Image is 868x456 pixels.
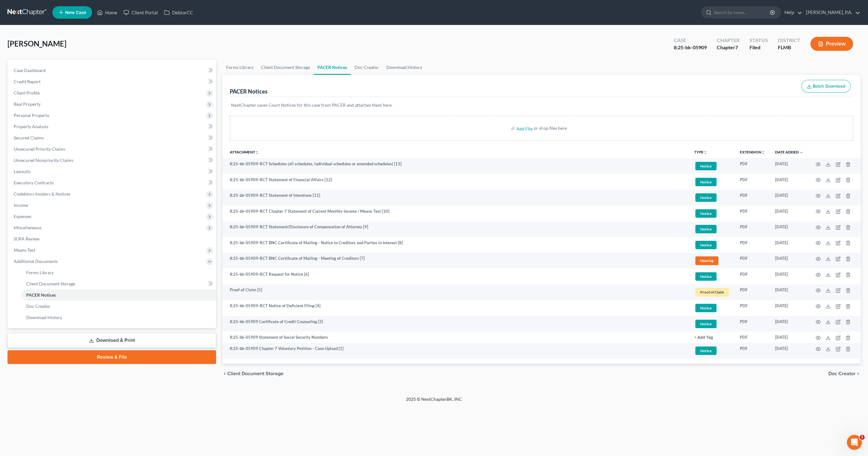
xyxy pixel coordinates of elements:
span: Unsecured Priority Claims [14,146,65,152]
input: Search by name... [714,7,771,18]
a: Unsecured Nonpriority Claims [9,155,216,166]
button: Doc Creator chevron_right [828,371,861,376]
span: Proof of Claim [695,288,729,296]
a: Hearing [694,255,730,266]
span: Income [14,202,28,208]
td: 8:25-bk-05909-RCT BNC Certificate of Mailing - Notice to Creditors and Parties in Interest [8] [222,237,689,253]
td: [DATE] [770,253,808,269]
span: Notice [695,225,716,233]
a: Notice [694,346,730,356]
span: Client Profile [14,90,40,95]
span: Notice [695,304,716,312]
span: Codebtors Insiders & Notices [14,191,70,196]
button: + Add Tag [694,336,713,340]
td: [DATE] [770,158,808,174]
span: Doc Creator [828,371,856,376]
div: 2025 © NextChapterBK, INC [256,396,612,407]
span: Additional Documents [14,259,58,264]
td: [DATE] [770,343,808,359]
a: Download History [383,60,426,75]
span: Lawsuits [14,169,31,174]
span: Personal Property [14,113,49,118]
span: Expenses [14,214,31,219]
a: Date Added expand_more [775,150,803,154]
div: Filed [750,44,768,51]
span: Forms Library [26,270,54,275]
a: Notice [694,161,730,171]
span: Doc Creator [26,303,51,309]
span: [PERSON_NAME] [7,39,66,48]
td: 8:25-bk-05909 Certificate of Credit Counseling [3] [222,316,689,332]
span: Notice [695,320,716,328]
i: chevron_right [856,371,861,376]
span: Client Document Storage [26,281,75,286]
td: [DATE] [770,269,808,284]
a: Proof of Claim [694,287,730,297]
td: 8:25-bk-05909 Chapter 7 Voluntary Petition - Case Upload [1] [222,343,689,359]
div: Chapter [717,37,740,44]
div: 8:25-bk-05909 [674,44,707,51]
td: [DATE] [770,221,808,237]
td: [DATE] [770,300,808,316]
a: Notice [694,303,730,313]
a: Secured Claims [9,132,216,143]
td: PDF [735,237,770,253]
a: Notice [694,192,730,203]
a: Notice [694,319,730,329]
span: 1 [860,435,865,440]
i: unfold_more [703,151,707,154]
button: TYPEunfold_more [694,150,707,154]
a: Executory Contracts [9,177,216,188]
span: Case Dashboard [14,68,46,73]
div: FLMB [778,44,800,51]
i: unfold_more [761,151,765,154]
span: Notice [695,178,716,186]
a: Notice [694,240,730,250]
a: Forms Library [222,60,257,75]
div: District [778,37,800,44]
i: unfold_more [255,151,259,154]
a: Credit Report [9,76,216,87]
div: PACER Notices [230,88,268,95]
a: Doc Creator [351,60,383,75]
span: Notice [695,272,716,281]
button: Preview [810,37,853,51]
td: [DATE] [770,332,808,343]
a: SOFA Review [9,233,216,245]
td: PDF [735,158,770,174]
a: Notice [694,271,730,282]
td: [DATE] [770,206,808,221]
td: 8:25-bk-05909 Statement of Social Security Numbers [222,332,689,343]
td: 8:25-bk-05909-RCT Request for Notice [6] [222,269,689,284]
a: Review & File [7,350,216,364]
td: PDF [735,300,770,316]
span: Real Property [14,101,41,107]
td: PDF [735,190,770,206]
a: Attachmentunfold_more [230,150,259,154]
a: Help [781,7,802,18]
div: or drop files here [534,125,567,131]
span: PACER Notices [26,292,56,298]
a: Client Portal [120,7,161,18]
a: Download & Print [7,333,216,348]
span: Secured Claims [14,135,44,140]
a: DebtorCC [161,7,196,18]
i: chevron_left [222,371,227,376]
a: Case Dashboard [9,65,216,76]
a: Notice [694,177,730,187]
td: 8:25-bk-05909-RCT Statement of Financial Affairs [12] [222,174,689,190]
a: Property Analysis [9,121,216,132]
span: Miscellaneous [14,225,41,230]
a: Extensionunfold_more [740,150,765,154]
div: Chapter [717,44,740,51]
a: Lawsuits [9,166,216,177]
button: chevron_left Client Document Storage [222,371,283,376]
td: 8:25-bk-05909-RCT Notice of Deficient Filing [4] [222,300,689,316]
span: Executory Contracts [14,180,54,185]
span: SOFA Review [14,236,40,241]
a: + Add Tag [694,334,730,340]
a: Download History [21,312,216,323]
button: Batch Download [801,80,851,93]
td: [DATE] [770,190,808,206]
span: New Case [65,10,86,15]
